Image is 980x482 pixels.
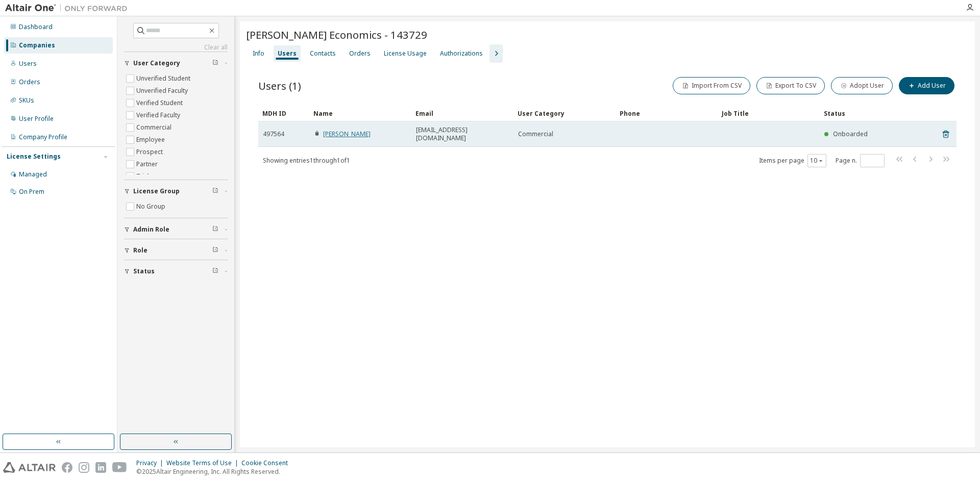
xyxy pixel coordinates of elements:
div: Website Terms of Use [166,459,241,467]
label: Commercial [136,121,174,134]
div: User Profile [19,115,54,123]
div: User Category [518,105,611,121]
span: Users (1) [258,79,301,93]
img: linkedin.svg [95,462,106,473]
div: Company Profile [19,133,67,141]
button: License Group [124,180,228,202]
span: Clear filter [212,225,218,234]
span: Clear filter [212,59,218,67]
div: SKUs [19,96,34,105]
div: Users [278,49,297,58]
label: Unverified Student [136,72,192,85]
div: Privacy [136,459,166,467]
img: altair_logo.svg [3,462,56,473]
div: Orders [349,49,371,58]
button: Admin Role [124,218,228,241]
button: User Category [124,52,228,74]
div: Dashboard [19,23,53,31]
div: Cookie Consent [241,459,294,467]
label: No Group [136,200,167,213]
div: Managed [19,170,47,179]
button: Export To CSV [756,77,825,94]
label: Verified Student [136,97,185,109]
label: Employee [136,134,167,146]
button: Add User [899,77,954,94]
div: Name [313,105,407,121]
a: Clear all [124,43,228,52]
label: Verified Faculty [136,109,182,121]
div: MDH ID [262,105,305,121]
span: User Category [133,59,180,67]
label: Prospect [136,146,165,158]
div: On Prem [19,188,44,196]
span: Role [133,246,148,255]
div: Job Title [722,105,816,121]
div: License Settings [7,153,61,161]
span: Onboarded [833,130,868,138]
span: License Group [133,187,180,195]
span: Showing entries 1 through 1 of 1 [263,156,350,165]
button: Import From CSV [673,77,750,94]
div: Orders [19,78,40,86]
span: [EMAIL_ADDRESS][DOMAIN_NAME] [416,126,509,142]
img: instagram.svg [79,462,89,473]
span: Clear filter [212,187,218,195]
div: Contacts [310,49,336,58]
span: Clear filter [212,246,218,255]
div: Email [415,105,509,121]
a: [PERSON_NAME] [323,130,371,138]
button: 10 [810,157,824,165]
div: Status [824,105,895,121]
div: Users [19,60,37,68]
div: License Usage [384,49,427,58]
div: Phone [620,105,714,121]
img: facebook.svg [62,462,72,473]
span: Admin Role [133,225,169,234]
label: Unverified Faculty [136,85,190,97]
span: [PERSON_NAME] Economics - 143729 [246,28,427,42]
button: Adopt User [831,77,893,94]
span: Status [133,267,155,275]
span: Items per page [759,154,826,167]
div: Companies [19,41,55,49]
label: Partner [136,158,160,170]
div: Authorizations [440,49,483,58]
img: youtube.svg [112,462,127,473]
img: Altair One [5,3,133,13]
button: Role [124,239,228,262]
span: Commercial [518,130,553,138]
p: © 2025 Altair Engineering, Inc. All Rights Reserved. [136,467,294,476]
span: Clear filter [212,267,218,275]
div: Info [253,49,264,58]
button: Status [124,260,228,283]
span: Page n. [836,154,885,167]
label: Trial [136,170,151,183]
span: 497564 [263,130,284,138]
